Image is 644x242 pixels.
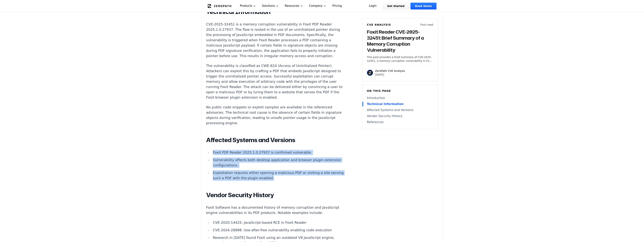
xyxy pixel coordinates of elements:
li: Vulnerability affects both desktop application and browser plugin extension configurations. [211,157,346,168]
li: Exploitation requires either opening a malicious PDF or visiting a site serving such a PDF with t... [211,170,346,181]
h2: Affected Systems and Versions [206,136,346,144]
a: Book Demo [410,3,436,9]
a: Technical Information [367,102,433,106]
p: [DATE] [375,73,405,77]
p: 7 min read [420,23,433,27]
h2: Vendor Security History [206,191,346,199]
li: CVE-2024-28888: Use-after-free vulnerability enabling code execution [211,227,346,233]
li: Foxit PDF Reader 2025.1.0.27937 is confirmed vulnerable. [211,150,346,155]
a: Affected Systems and Versions [367,108,433,112]
p: No public code snippets or exploit samples are available in the referenced advisories. The techni... [206,105,346,126]
h6: CVE Analysis [367,23,391,27]
a: Vendor Security History [367,114,433,118]
a: References [367,120,433,124]
p: ZeroPath CVE Analysis [375,69,405,73]
a: Login [364,3,381,9]
h2: Technical Information [206,8,346,16]
h6: On this page [367,89,433,93]
img: ZeroPath CVE Analysis [367,70,373,76]
p: CVE-2025-32451 is a memory corruption vulnerability in Foxit PDF Reader 2025.1.0.27937. The flaw ... [206,22,346,59]
a: Introduction [367,96,433,100]
p: Foxit Software has a documented history of memory corruption and JavaScript engine vulnerabilitie... [206,205,346,215]
p: The vulnerability is classified as CWE-824 (Access of Uninitialized Pointer). Attackers can explo... [206,63,346,100]
li: CVE-2020-14425: JavaScript-based RCE in Foxit Reader [211,220,346,225]
a: Get Started [383,3,409,9]
h3: Foxit Reader CVE-2025-32451: Brief Summary of a Memory Corruption Vulnerability [367,29,433,53]
p: This post provides a brief summary of CVE-2025-32451, a memory corruption vulnerability in Foxit ... [367,55,433,63]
